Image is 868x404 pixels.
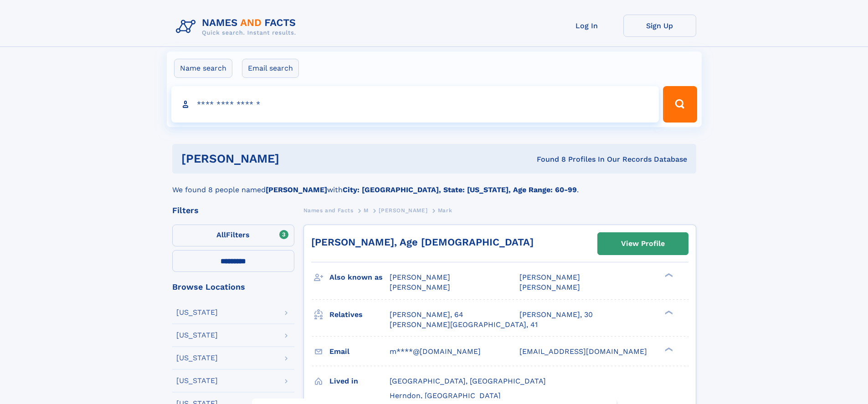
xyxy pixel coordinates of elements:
[364,205,369,216] a: M
[242,59,299,78] label: Email search
[172,283,294,291] div: Browse Locations
[390,310,463,320] a: [PERSON_NAME], 64
[519,347,647,356] span: [EMAIL_ADDRESS][DOMAIN_NAME]
[663,272,673,278] div: ❯
[364,207,369,214] span: M
[519,283,580,291] span: [PERSON_NAME]
[343,185,577,194] b: City: [GEOGRAPHIC_DATA], State: [US_STATE], Age Range: 60-99
[379,207,427,214] span: [PERSON_NAME]
[329,307,390,322] h3: Relatives
[390,320,538,330] a: [PERSON_NAME][GEOGRAPHIC_DATA], 41
[172,225,294,246] label: Filters
[623,15,696,37] a: Sign Up
[663,346,673,352] div: ❯
[329,270,390,285] h3: Also known as
[329,344,390,359] h3: Email
[176,309,218,316] div: [US_STATE]
[663,86,697,123] button: Search Button
[176,354,218,362] div: [US_STATE]
[303,205,354,216] a: Names and Facts
[519,310,593,320] a: [PERSON_NAME], 30
[598,233,688,255] a: View Profile
[172,206,294,215] div: Filters
[408,154,687,164] div: Found 8 Profiles In Our Records Database
[519,273,580,281] span: [PERSON_NAME]
[390,377,546,385] span: [GEOGRAPHIC_DATA], [GEOGRAPHIC_DATA]
[216,230,226,239] span: All
[172,15,303,39] img: Logo Names and Facts
[390,273,450,281] span: [PERSON_NAME]
[379,205,427,216] a: [PERSON_NAME]
[550,15,623,37] a: Log In
[172,174,696,195] div: We found 8 people named with .
[390,283,450,291] span: [PERSON_NAME]
[438,207,452,214] span: Mark
[621,233,665,254] div: View Profile
[176,377,218,384] div: [US_STATE]
[266,185,327,194] b: [PERSON_NAME]
[390,391,501,400] span: Herndon, [GEOGRAPHIC_DATA]
[171,86,659,123] input: search input
[174,59,232,78] label: Name search
[311,236,534,248] a: [PERSON_NAME], Age [DEMOGRAPHIC_DATA]
[663,309,673,315] div: ❯
[176,332,218,339] div: [US_STATE]
[181,153,408,164] h1: [PERSON_NAME]
[329,373,390,389] h3: Lived in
